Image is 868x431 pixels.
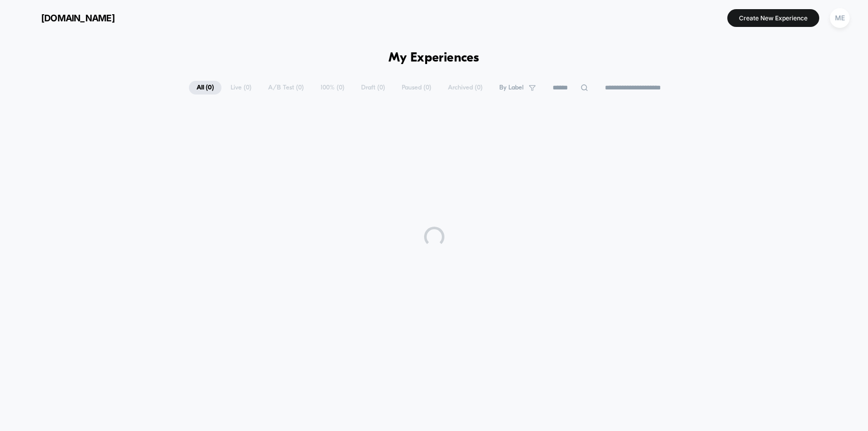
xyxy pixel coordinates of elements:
button: Create New Experience [727,9,819,27]
button: ME [827,8,853,28]
span: By Label [499,84,524,91]
span: All ( 0 ) [189,81,221,95]
div: ME [830,8,850,28]
h1: My Experiences [389,51,479,66]
button: [DOMAIN_NAME] [15,10,118,26]
span: [DOMAIN_NAME] [41,13,115,23]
